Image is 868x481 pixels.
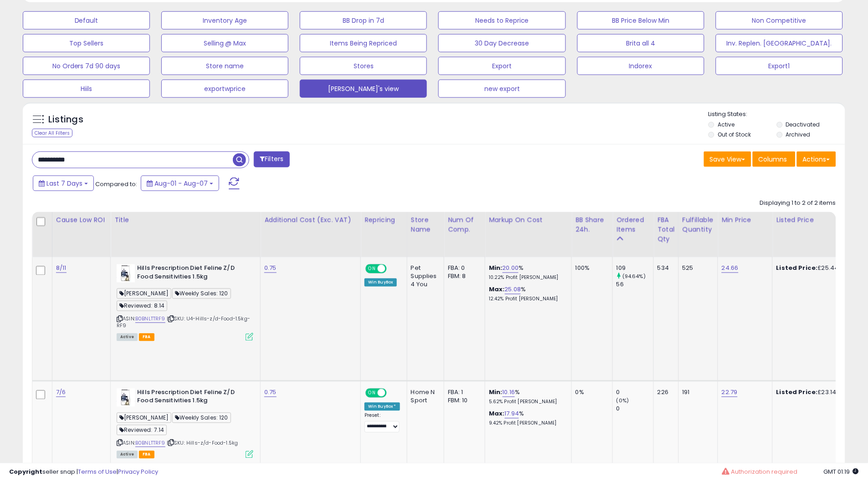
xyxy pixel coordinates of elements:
[161,34,288,52] button: Selling @ Max
[760,199,836,208] div: Displaying 1 to 2 of 2 items
[161,57,288,75] button: Store name
[23,11,150,30] button: Default
[776,216,855,225] div: Listed Price
[438,34,565,52] button: 30 Day Decrease
[616,281,653,289] div: 56
[264,216,357,225] div: Additional Cost (Exc. VAT)
[117,289,171,299] span: [PERSON_NAME]
[776,388,818,397] b: Listed Price:
[718,121,734,128] label: Active
[411,216,440,235] div: Store Name
[776,264,818,273] b: Listed Price:
[117,413,171,423] span: [PERSON_NAME]
[365,403,400,411] div: Win BuyBox *
[56,388,66,397] a: 7/6
[365,278,397,287] div: Win BuyBox
[365,216,403,225] div: Repricing
[505,285,521,294] a: 25.08
[616,264,653,273] div: 109
[753,152,796,167] button: Columns
[759,155,787,164] span: Columns
[622,273,646,280] small: (94.64%)
[448,216,481,235] div: Num of Comp.
[575,389,606,397] div: 0%
[135,440,165,447] a: B0BNLTTRF9
[411,389,437,405] div: Home N Sport
[366,265,378,273] span: ON
[137,389,248,408] b: Hills Prescription Diet Feline Z/D Food Sensitivities 1.5kg
[657,216,675,244] div: FBA Total Qty
[117,301,167,311] span: Reviewed: 8.14
[489,410,565,427] div: %
[786,131,811,138] label: Archived
[52,212,110,258] th: CSV column name: cust_attr_5_Cause Low ROI
[505,410,519,419] a: 17.94
[172,413,231,423] span: Weekly Sales: 120
[117,389,253,458] div: ASIN:
[264,388,277,397] a: 0.75
[616,389,653,397] div: 0
[139,334,154,341] span: FBA
[365,413,400,433] div: Preset:
[23,80,150,98] button: Hiils
[46,179,82,188] span: Last 7 Days
[95,180,137,188] span: Compared to:
[300,34,427,52] button: Items Being Repriced
[448,264,478,273] div: FBA: 0
[485,212,572,258] th: The percentage added to the cost of goods (COGS) that forms the calculator for Min & Max prices.
[575,264,606,273] div: 100%
[161,80,288,98] button: exportwprice
[117,451,138,459] span: All listings currently available for purchase on Amazon
[9,467,42,476] strong: Copyright
[411,264,437,289] div: Pet Supplies 4 You
[139,451,154,459] span: FBA
[167,440,238,447] span: | SKU: Hills-z/d-Food-1.5kg
[489,420,565,427] p: 9.42% Profit [PERSON_NAME]
[300,11,427,30] button: BB Drop in 7d
[709,110,845,119] p: Listing States:
[657,264,672,273] div: 534
[489,410,505,418] b: Max:
[722,264,739,273] a: 24.66
[23,57,150,75] button: No Orders 7d 90 days
[489,264,565,281] div: %
[300,80,427,98] button: [PERSON_NAME]'s view
[503,264,519,273] a: 20.00
[448,273,478,281] div: FBM: 8
[9,468,158,476] div: seller snap | |
[503,388,515,397] a: 10.16
[716,11,843,30] button: Non Competitive
[254,152,289,167] button: Filters
[117,315,250,329] span: | SKU: U4-Hills-z/d-Food-1.5kg-RF9
[78,467,117,476] a: Terms of Use
[722,388,738,397] a: 22.79
[118,467,158,476] a: Privacy Policy
[683,264,711,273] div: 525
[722,216,769,225] div: Min Price
[33,176,94,191] button: Last 7 Days
[114,216,257,225] div: Title
[776,389,852,397] div: £23.14
[385,265,400,273] span: OFF
[137,264,248,284] b: Hills Prescription Diet Feline Z/D Food Sensitivities 1.5kg
[438,11,565,30] button: Needs to Reprice
[135,315,165,323] a: B0BNLTTRF9
[577,11,704,30] button: BB Price Below Min
[704,152,751,167] button: Save View
[657,389,672,397] div: 226
[117,264,253,340] div: ASIN:
[117,264,135,283] img: 41q2hFGDuzL._SL40_.jpg
[489,216,568,225] div: Markup on Cost
[172,289,231,299] span: Weekly Sales: 120
[32,129,72,137] div: Clear All Filters
[718,131,751,138] label: Out of Stock
[616,405,653,413] div: 0
[23,34,150,52] button: Top Sellers
[489,399,565,405] p: 5.62% Profit [PERSON_NAME]
[683,216,714,235] div: Fulfillable Quantity
[716,57,843,75] button: Export1
[117,389,135,407] img: 41q2hFGDuzL._SL40_.jpg
[489,389,565,405] div: %
[438,80,565,98] button: new export
[776,264,852,273] div: £25.44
